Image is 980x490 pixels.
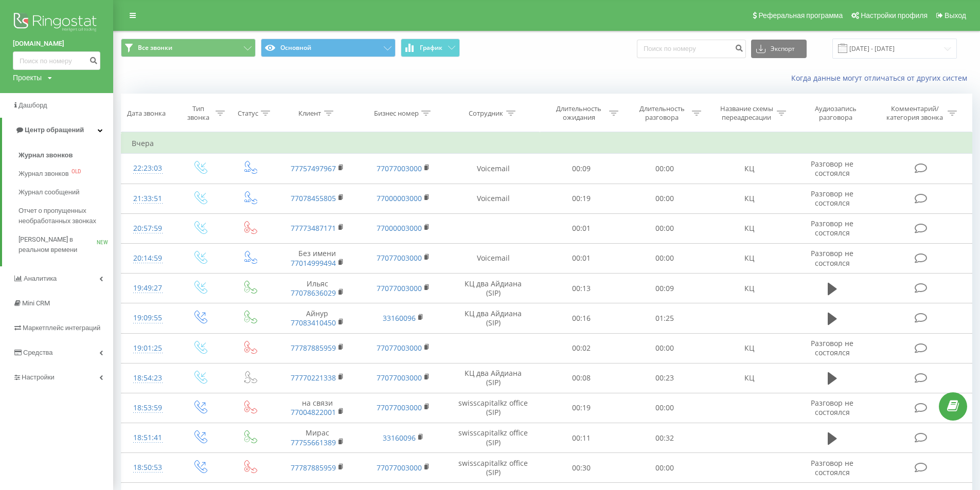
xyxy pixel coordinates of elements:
[291,343,336,353] a: 77787885959
[401,39,460,57] button: График
[751,40,807,58] button: Экспорт
[127,109,166,118] div: Дата звонка
[383,433,416,443] a: 33160096
[377,283,422,293] a: 77077003000
[291,318,336,328] a: 77083410450
[706,213,792,243] td: КЦ
[291,193,336,203] a: 77078455805
[261,39,396,57] button: Основной
[299,109,322,118] div: Клиент
[706,333,792,363] td: КЦ
[377,373,422,383] a: 77077003000
[19,187,79,197] span: Журнал сообщений
[19,150,73,160] span: Журнал звонков
[19,234,97,255] span: [PERSON_NAME] в реальном времени
[623,303,706,333] td: 01:25
[447,154,540,184] td: Voicemail
[623,243,706,273] td: 00:00
[447,363,540,393] td: КЦ два Айдиана (SIP)
[374,109,419,118] div: Бизнес номер
[132,189,164,209] div: 21:33:51
[551,104,607,122] div: Длительность ожидания
[447,423,540,453] td: swisscapitalkz office (SIP)
[291,373,336,383] a: 77770221338
[132,219,164,239] div: 20:57:59
[623,423,706,453] td: 00:32
[811,189,853,208] span: Разговор не состоялся
[447,184,540,213] td: Voicemail
[132,398,164,418] div: 18:53:59
[377,343,422,353] a: 77077003000
[377,193,422,203] a: 77000003000
[121,133,972,154] td: Вчера
[274,243,361,273] td: Без имени
[623,393,706,423] td: 00:00
[623,213,706,243] td: 00:00
[274,274,361,303] td: Ильяс
[811,338,853,357] span: Разговор не состоялся
[623,453,706,483] td: 00:00
[13,10,100,36] img: Ringostat logo
[540,213,622,243] td: 00:01
[861,11,928,20] span: Настройки профиля
[623,274,706,303] td: 00:09
[19,146,113,165] a: Журнал звонков
[121,39,256,57] button: Все звонки
[132,278,164,298] div: 19:49:27
[132,248,164,268] div: 20:14:59
[274,393,361,423] td: на связи
[13,72,42,83] div: Проекты
[634,104,689,122] div: Длительность разговора
[132,158,164,178] div: 22:23:03
[420,44,442,51] span: График
[811,458,853,477] span: Разговор не состоялся
[291,288,336,298] a: 77078636029
[377,253,422,263] a: 77077003000
[469,109,504,118] div: Сотрудник
[811,219,853,238] span: Разговор не состоялся
[719,104,774,122] div: Название схемы переадресации
[623,184,706,213] td: 00:00
[623,363,706,393] td: 00:23
[19,183,113,202] a: Журнал сообщений
[447,303,540,333] td: КЦ два Айдиана (SIP)
[291,164,336,173] a: 77757497967
[540,303,622,333] td: 00:16
[811,159,853,178] span: Разговор не состоялся
[22,373,55,381] span: Настройки
[377,223,422,233] a: 77000003000
[274,303,361,333] td: Айнур
[19,165,113,183] a: Журнал звонковOLD
[706,154,792,184] td: КЦ
[291,223,336,233] a: 77773487171
[540,184,622,213] td: 00:19
[885,104,945,122] div: Комментарий/категория звонка
[13,39,100,49] a: [DOMAIN_NAME]
[447,453,540,483] td: swisscapitalkz office (SIP)
[447,393,540,423] td: swisscapitalkz office (SIP)
[132,428,164,448] div: 18:51:41
[22,299,50,307] span: Mini CRM
[637,40,746,58] input: Поиск по номеру
[540,243,622,273] td: 00:01
[132,338,164,358] div: 19:01:25
[758,11,843,20] span: Реферальная программа
[377,463,422,473] a: 77077003000
[2,118,113,142] a: Центр обращений
[623,154,706,184] td: 00:00
[540,333,622,363] td: 00:02
[540,423,622,453] td: 00:11
[291,258,336,268] a: 77014999494
[540,154,622,184] td: 00:09
[19,230,113,259] a: [PERSON_NAME] в реальном времениNEW
[623,333,706,363] td: 00:00
[132,368,164,388] div: 18:54:23
[291,438,336,447] a: 77755661389
[184,104,213,122] div: Тип звонка
[132,308,164,328] div: 19:09:55
[132,458,164,478] div: 18:50:53
[238,109,258,118] div: Статус
[802,104,869,122] div: Аудиозапись разговора
[383,313,416,323] a: 33160096
[447,243,540,273] td: Voicemail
